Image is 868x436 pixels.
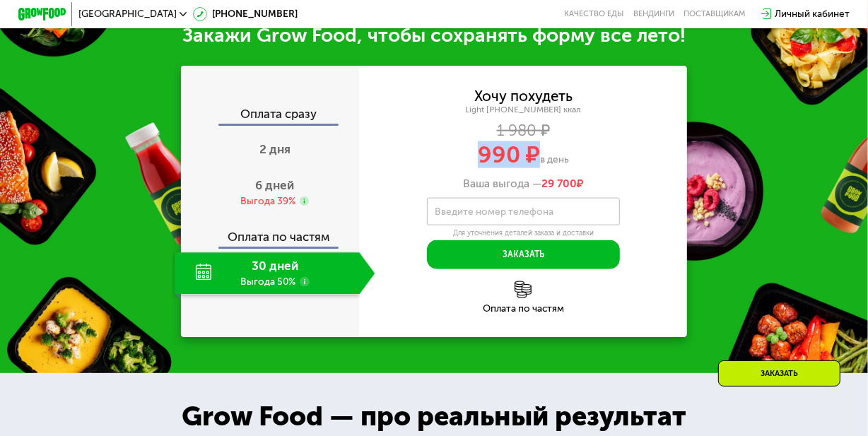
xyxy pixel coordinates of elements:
[359,304,687,314] div: Оплата по частям
[182,108,360,124] div: Оплата сразу
[564,9,623,19] a: Качество еды
[478,141,540,168] span: 990 ₽
[427,228,620,237] div: Для уточнения деталей заказа и доставки
[435,208,553,215] label: Введите номер телефона
[255,178,294,192] span: 6 дней
[78,9,177,19] span: [GEOGRAPHIC_DATA]
[427,240,620,269] button: Заказать
[540,153,569,165] span: в день
[359,105,687,115] div: Light [PHONE_NUMBER] ккал
[193,7,298,21] a: [PHONE_NUMBER]
[633,9,674,19] a: Вендинги
[718,360,840,387] div: Заказать
[359,177,687,191] div: Ваша выгода —
[684,9,746,19] div: поставщикам
[541,177,583,191] span: ₽
[182,219,360,247] div: Оплата по частям
[240,195,295,208] div: Выгода 39%
[515,281,532,298] img: l6xcnZfty9opOoJh.png
[259,142,291,156] span: 2 дня
[775,7,850,21] div: Личный кабинет
[359,124,687,138] div: 1 980 ₽
[541,177,577,190] span: 29 700
[474,90,573,103] div: Хочу похудеть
